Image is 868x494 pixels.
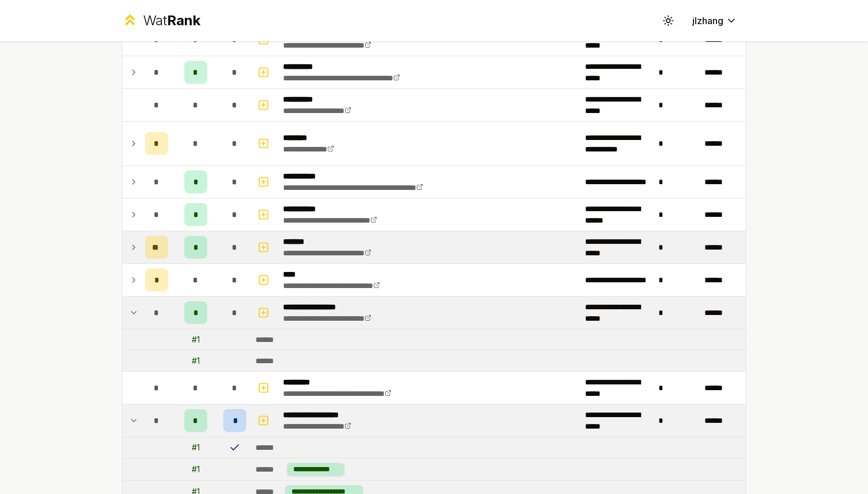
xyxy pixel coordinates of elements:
[122,11,200,30] a: WatRank
[692,14,723,28] span: jlzhang
[143,11,200,30] div: Wat
[192,334,200,345] div: # 1
[192,442,200,453] div: # 1
[683,10,746,31] button: jlzhang
[192,355,200,367] div: # 1
[192,464,200,475] div: # 1
[167,12,200,29] span: Rank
